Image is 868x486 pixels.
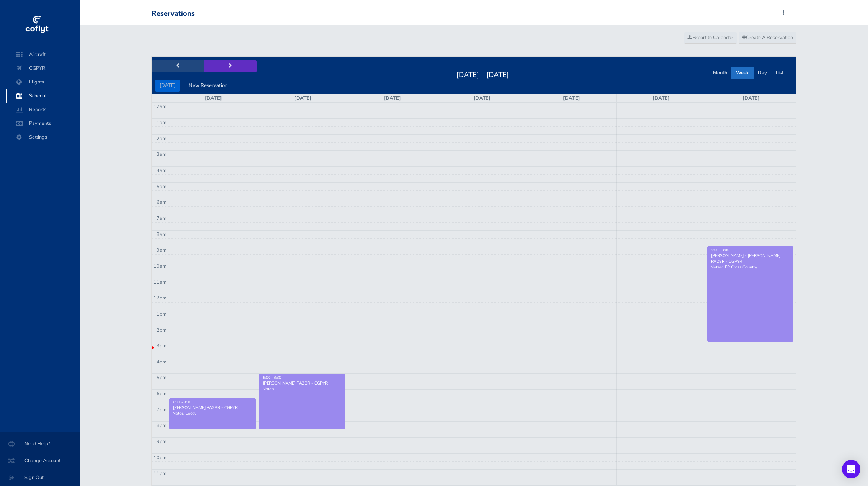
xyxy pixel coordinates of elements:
button: prev [152,60,204,72]
span: 2am [157,135,166,142]
span: 10am [153,263,166,270]
span: 1am [157,119,166,126]
span: 8am [157,231,166,238]
a: [DATE] [294,95,312,101]
span: 9:00 - 3:00 [711,248,729,252]
div: [PERSON_NAME] PA28R - CGPYR [263,380,342,386]
span: CGPYR [14,61,72,75]
div: Open Intercom Messenger [842,460,860,478]
span: 9pm [157,438,166,445]
button: Day [753,67,772,79]
a: [DATE] [742,95,760,101]
span: Export to Calendar [688,34,733,41]
a: [DATE] [384,95,401,101]
span: Flights [14,75,72,89]
span: 10pm [153,454,166,461]
span: 1pm [157,311,166,317]
span: 11am [153,279,166,286]
span: 4am [157,167,166,174]
span: 12pm [153,295,166,301]
span: 2pm [157,327,166,334]
p: Notes: Locql [173,411,252,416]
button: next [204,60,257,72]
span: 3pm [157,342,166,349]
button: New Reservation [184,80,232,92]
a: [DATE] [563,95,580,101]
img: coflyt logo [24,13,49,36]
p: Notes: [263,386,342,392]
span: 7am [157,215,166,222]
a: [DATE] [653,95,670,101]
span: 3am [157,151,166,158]
div: [PERSON_NAME] - [PERSON_NAME] PA28R - CGPYR [711,253,790,264]
span: Sign Out [9,471,70,484]
p: Notes: IFR Cross Country [711,264,790,270]
span: Aircraft [14,47,72,61]
span: 4pm [157,358,166,365]
span: 6am [157,199,166,206]
span: Schedule [14,89,72,103]
div: Reservations [152,10,195,18]
span: 7pm [157,406,166,413]
a: [DATE] [205,95,222,101]
span: 6pm [157,390,166,397]
span: 12am [153,103,166,110]
button: Week [731,67,754,79]
span: 11pm [153,470,166,477]
button: List [771,67,788,79]
a: Export to Calendar [684,32,737,44]
span: 9am [157,247,166,254]
span: 5:00 - 8:30 [263,375,281,380]
div: [PERSON_NAME] PA28R - CGPYR [173,405,252,411]
span: Create A Reservation [742,34,793,41]
span: Payments [14,116,72,130]
button: Month [708,67,732,79]
span: 8pm [157,422,166,429]
span: Change Account [9,454,70,468]
h2: [DATE] – [DATE] [452,69,514,79]
span: Reports [14,103,72,116]
button: [DATE] [155,80,180,92]
span: Need Help? [9,437,70,451]
a: [DATE] [473,95,491,101]
span: 5am [157,183,166,190]
a: Create A Reservation [739,32,796,44]
span: 5pm [157,374,166,381]
span: Settings [14,130,72,144]
span: 6:31 - 8:30 [173,400,191,404]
